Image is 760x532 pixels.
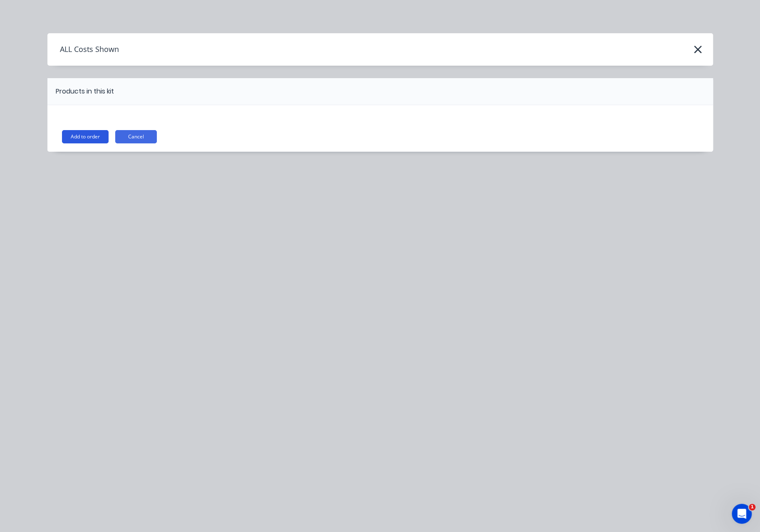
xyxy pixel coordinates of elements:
[115,130,157,143] button: Cancel
[47,42,119,57] h4: ALL Costs Shown
[749,504,755,510] span: 1
[56,86,114,96] div: Products in this kit
[732,504,752,524] iframe: Intercom live chat
[62,130,109,143] button: Add to order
